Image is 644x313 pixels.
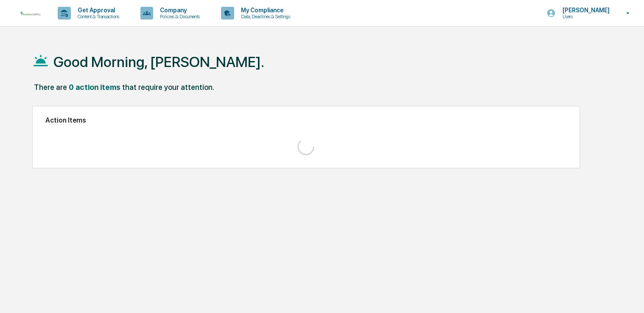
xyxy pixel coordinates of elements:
p: Users [556,14,614,20]
p: Get Approval [71,7,123,14]
h2: Action Items [45,116,567,124]
p: Company [153,7,204,14]
div: There are [34,83,67,92]
h1: Good Morning, [PERSON_NAME]. [53,53,264,70]
p: Content & Transactions [71,14,123,20]
img: logo [20,11,41,15]
p: [PERSON_NAME] [556,7,614,14]
p: Policies & Documents [153,14,204,20]
div: 0 action items [69,83,120,92]
p: My Compliance [234,7,294,14]
div: that require your attention. [122,83,214,92]
p: Data, Deadlines & Settings [234,14,294,20]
